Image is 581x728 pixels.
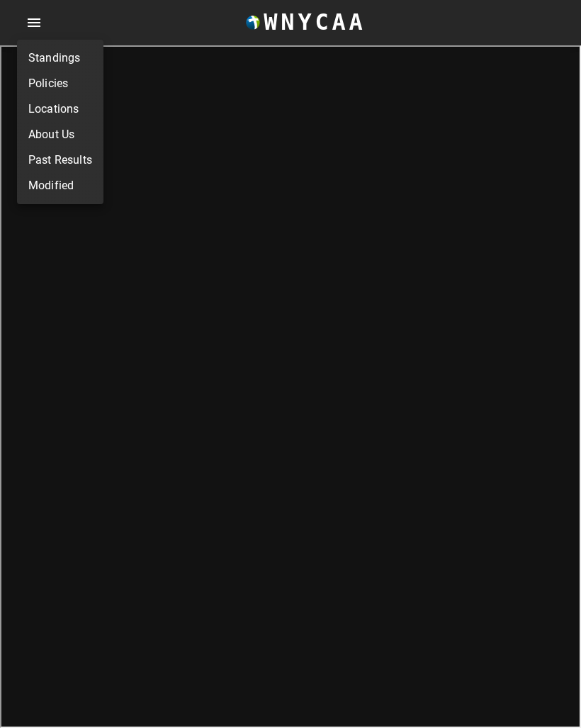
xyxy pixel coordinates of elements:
a: Past Results [28,152,92,169]
a: Locations [28,101,79,118]
a: Standings [28,50,80,67]
a: Policies [28,75,68,92]
a: Modified [28,177,74,194]
a: About Us [28,126,74,143]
